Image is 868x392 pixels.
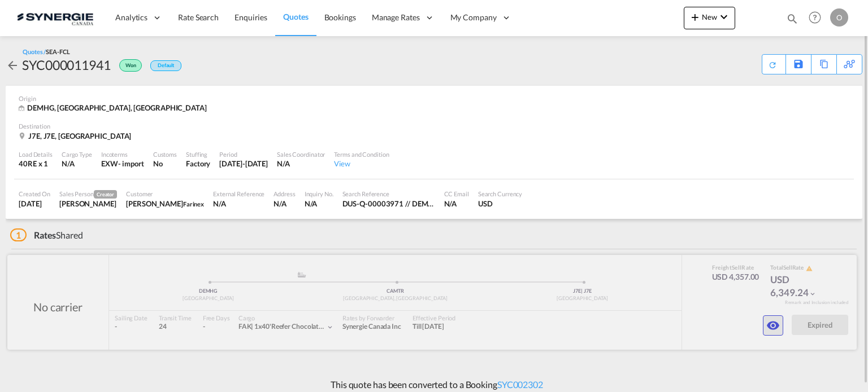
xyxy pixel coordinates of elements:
[766,319,780,332] md-icon: icon-eye
[334,158,389,169] div: View
[62,158,92,169] div: N/A
[34,230,57,240] span: Rates
[101,150,144,158] div: Incoterms
[830,8,848,27] div: O
[19,158,53,169] div: 40RE x 1
[19,94,849,103] div: Origin
[19,199,50,209] div: 2 Jun 2025
[118,158,144,169] div: - import
[277,158,325,169] div: N/A
[126,199,204,209] div: DANIEL DUBE
[324,12,356,22] span: Bookings
[22,56,111,74] div: SYC000011941
[717,10,731,24] md-icon: icon-chevron-down
[186,158,210,169] div: Factory Stuffing
[805,8,824,27] span: Help
[274,190,295,198] div: Address
[59,190,117,199] div: Sales Person
[786,12,798,25] md-icon: icon-magnify
[305,199,333,209] div: N/A
[115,12,147,23] span: Analytics
[450,12,497,23] span: My Company
[101,158,118,169] div: EXW
[27,103,207,112] span: DEMHG, [GEOGRAPHIC_DATA], [GEOGRAPHIC_DATA]
[19,190,50,198] div: Created On
[372,12,420,23] span: Manage Rates
[767,60,778,70] md-icon: icon-refresh
[274,199,295,209] div: N/A
[786,55,811,74] div: Save As Template
[763,315,783,336] button: icon-eye
[17,5,93,30] img: 1f56c880d42311ef80fc7dca854c8e59.png
[235,12,267,22] span: Enquiries
[19,103,210,113] div: DEMHG, Mannheim, Asia Pacific
[150,60,181,71] div: Default
[59,199,117,209] div: Karen Mercier
[6,56,22,74] div: icon-arrow-left
[178,12,219,22] span: Rate Search
[444,190,469,198] div: CC Email
[6,59,19,72] md-icon: icon-arrow-left
[213,190,264,198] div: External Reference
[688,12,731,21] span: New
[325,378,543,391] p: This quote has been converted to a Booking
[786,12,798,29] div: icon-magnify
[153,158,177,169] div: No
[497,379,543,390] a: SYC002302
[688,10,702,24] md-icon: icon-plus 400-fg
[342,190,435,198] div: Search Reference
[183,200,204,208] span: Farinex
[19,122,849,130] div: Destination
[19,150,53,158] div: Load Details
[23,47,70,56] div: Quotes /SEA-FCL
[283,12,308,21] span: Quotes
[305,190,333,198] div: Inquiry No.
[125,62,139,73] span: Won
[478,199,523,209] div: USD
[684,7,735,29] button: icon-plus 400-fgNewicon-chevron-down
[805,8,830,28] div: Help
[277,150,325,158] div: Sales Coordinator
[186,150,210,158] div: Stuffing
[94,190,117,199] span: Creator
[46,48,70,55] span: SEA-FCL
[19,131,134,141] div: J7E, J7E, Canada
[153,150,177,158] div: Customs
[62,150,92,158] div: Cargo Type
[219,150,268,158] div: Period
[219,158,268,169] div: 2 Jul 2025
[213,199,264,209] div: N/A
[111,56,145,74] div: Won
[478,190,523,198] div: Search Currency
[10,229,83,241] div: Shared
[342,199,435,209] div: DUS-Q-00003971 // DEMANDE DE COTATION D-68159
[334,150,389,158] div: Terms and Condition
[10,228,27,241] span: 1
[768,55,780,69] div: Quote PDF is not available at this time
[444,199,469,209] div: N/A
[126,190,204,198] div: Customer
